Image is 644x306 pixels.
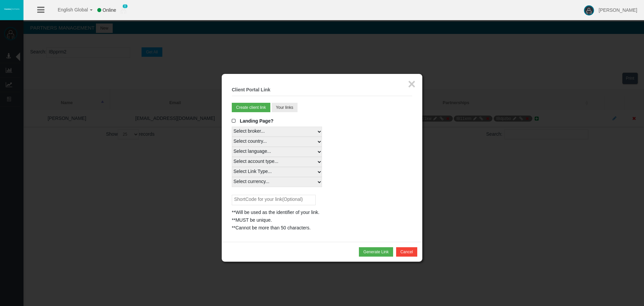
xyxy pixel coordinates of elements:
input: ShortCode for your link(Optional) [232,195,316,205]
button: Your links [272,103,298,112]
span: 0 [122,4,128,8]
span: Online [103,7,116,13]
span: Landing Page? [240,118,273,124]
b: Client Portal Link [232,87,270,92]
span: [PERSON_NAME] [599,7,637,13]
span: English Global [49,7,88,12]
img: logo.svg [3,8,20,10]
img: user_small.png [121,7,126,14]
div: **MUST be unique. [232,216,412,224]
div: **Will be used as the identifier of your link. [232,209,412,216]
button: Generate Link [359,247,393,257]
button: Create client link [232,103,270,112]
div: **Cannot be more than 50 characters. [232,224,412,232]
button: × [408,77,416,91]
img: user-image [584,5,594,15]
button: Cancel [396,247,417,257]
